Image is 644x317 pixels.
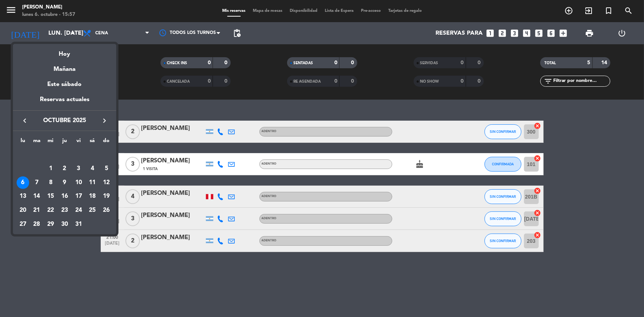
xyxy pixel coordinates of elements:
[72,190,86,204] td: 17 de octubre de 2025
[99,137,113,148] th: domingo
[44,218,57,231] div: 29
[99,203,113,217] td: 26 de octubre de 2025
[58,162,71,175] div: 2
[17,190,29,203] div: 13
[72,218,85,231] div: 31
[58,190,72,204] td: 16 de octubre de 2025
[58,217,72,231] td: 30 de octubre de 2025
[13,59,116,74] div: Mañana
[100,204,113,217] div: 26
[58,162,72,176] td: 2 de octubre de 2025
[16,190,30,204] td: 13 de octubre de 2025
[72,217,86,231] td: 31 de octubre de 2025
[72,137,86,148] th: viernes
[86,162,100,176] td: 4 de octubre de 2025
[72,204,85,217] div: 24
[16,137,30,148] th: lunes
[100,176,113,189] div: 12
[30,190,44,204] td: 14 de octubre de 2025
[13,74,116,95] div: Este sábado
[44,203,58,217] td: 22 de octubre de 2025
[58,204,71,217] div: 23
[44,217,58,231] td: 29 de octubre de 2025
[86,162,99,175] div: 4
[31,116,98,125] span: octubre 2025
[44,190,58,204] td: 15 de octubre de 2025
[86,176,100,190] td: 11 de octubre de 2025
[30,203,44,217] td: 21 de octubre de 2025
[20,116,29,125] i: keyboard_arrow_left
[44,162,58,176] td: 1 de octubre de 2025
[16,148,113,162] td: OCT.
[72,203,86,217] td: 24 de octubre de 2025
[86,176,99,189] div: 11
[86,190,100,204] td: 18 de octubre de 2025
[44,204,57,217] div: 22
[31,218,43,231] div: 28
[86,190,99,203] div: 18
[99,162,113,176] td: 5 de octubre de 2025
[99,176,113,190] td: 12 de octubre de 2025
[58,203,72,217] td: 23 de octubre de 2025
[13,95,116,110] div: Reservas actuales
[17,204,29,217] div: 20
[31,190,43,203] div: 14
[99,190,113,204] td: 19 de octubre de 2025
[100,116,109,125] i: keyboard_arrow_right
[18,116,31,125] button: keyboard_arrow_left
[30,176,44,190] td: 7 de octubre de 2025
[72,162,86,176] td: 3 de octubre de 2025
[58,218,71,231] div: 30
[58,190,71,203] div: 16
[44,190,57,203] div: 15
[44,176,58,190] td: 8 de octubre de 2025
[30,137,44,148] th: martes
[72,176,86,190] td: 10 de octubre de 2025
[58,176,72,190] td: 9 de octubre de 2025
[72,176,85,189] div: 10
[86,203,100,217] td: 25 de octubre de 2025
[72,190,85,203] div: 17
[16,217,30,231] td: 27 de octubre de 2025
[17,218,29,231] div: 27
[17,176,29,189] div: 6
[72,162,85,175] div: 3
[44,137,58,148] th: miércoles
[31,204,43,217] div: 21
[31,176,43,189] div: 7
[44,176,57,189] div: 8
[30,217,44,231] td: 28 de octubre de 2025
[86,204,99,217] div: 25
[58,137,72,148] th: jueves
[98,116,111,125] button: keyboard_arrow_right
[100,162,113,175] div: 5
[58,176,71,189] div: 9
[44,162,57,175] div: 1
[86,137,100,148] th: sábado
[16,176,30,190] td: 6 de octubre de 2025
[100,190,113,203] div: 19
[13,44,116,59] div: Hoy
[16,203,30,217] td: 20 de octubre de 2025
